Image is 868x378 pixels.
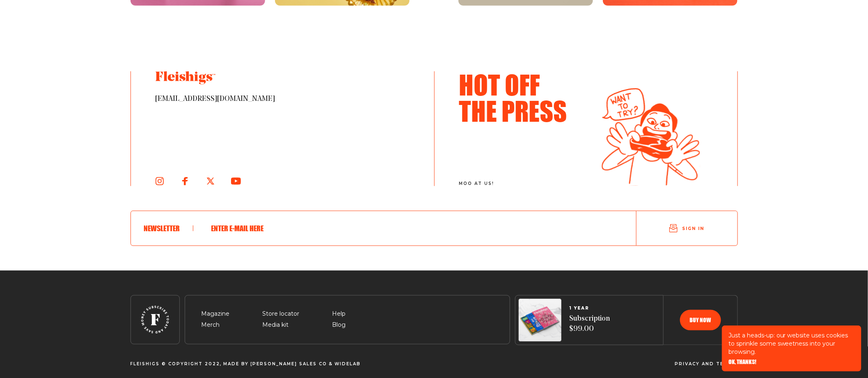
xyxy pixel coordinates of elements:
button: Buy now [680,310,721,330]
span: Help [332,309,346,319]
span: moo at us! [459,181,583,186]
a: Magazine [202,310,230,317]
h6: Newsletter [144,224,193,233]
h3: Hot Off The Press [459,71,578,124]
span: , [220,362,222,367]
span: Sign in [682,225,705,232]
a: Blog [332,321,346,328]
a: Merch [202,321,220,328]
a: Widelab [335,361,361,367]
a: Help [332,310,346,317]
span: [PERSON_NAME] Sales CO [251,362,328,367]
span: Made By [224,362,249,367]
button: Sign in [637,214,737,242]
a: Privacy and terms [675,362,736,366]
span: Privacy and terms [675,362,736,367]
span: Merch [202,320,220,330]
span: Subscription $99.00 [570,314,610,334]
span: Blog [332,320,346,330]
span: [EMAIL_ADDRESS][DOMAIN_NAME] [156,94,410,104]
span: Store locator [263,309,300,319]
span: Fleishigs © Copyright 2022 [131,362,220,367]
span: Buy now [690,317,711,323]
a: Media kit [263,321,289,328]
p: Just a heads-up: our website uses cookies to sprinkle some sweetness into your browsing. [728,331,855,356]
span: Magazine [202,309,230,319]
a: Store locator [263,310,300,317]
span: 1 YEAR [570,306,610,311]
a: [PERSON_NAME] Sales CO [251,361,328,367]
input: Enter e-mail here [206,218,610,239]
span: & [329,362,333,367]
span: Media kit [263,320,289,330]
img: Magazines image [519,299,561,342]
span: Widelab [335,362,361,367]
